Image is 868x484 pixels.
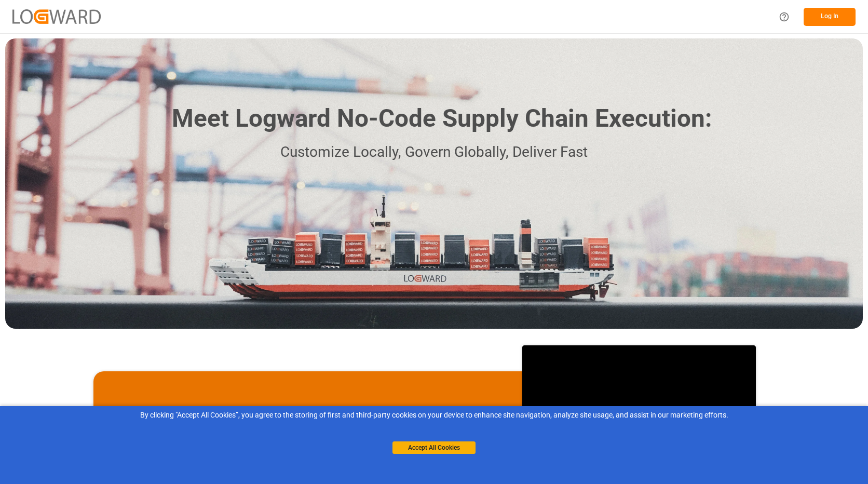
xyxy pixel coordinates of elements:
button: Accept All Cookies [392,441,476,454]
button: Log In [804,8,856,26]
img: Logward_new_orange.png [12,9,101,23]
button: Help Center [772,5,796,29]
h1: Meet Logward No-Code Supply Chain Execution: [172,100,712,137]
div: By clicking "Accept All Cookies”, you agree to the storing of first and third-party cookies on yo... [7,410,861,421]
p: Customize Locally, Govern Globally, Deliver Fast [156,141,712,164]
p: Start with a brief introductory video! If you still need some orientation email us at , or schedu... [119,404,496,435]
